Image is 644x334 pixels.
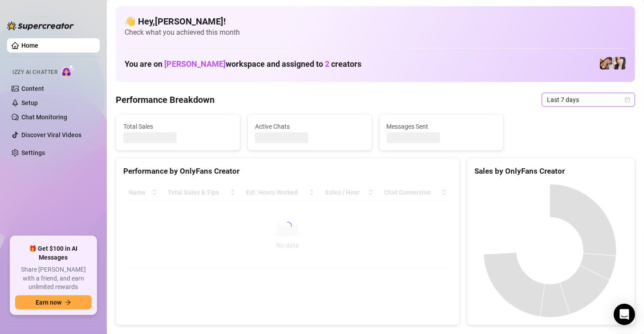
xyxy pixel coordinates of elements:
span: calendar [625,97,630,102]
span: Last 7 days [547,93,630,106]
span: [PERSON_NAME] [164,59,226,69]
span: loading [282,220,294,232]
a: Setup [21,99,38,106]
h4: Performance Breakdown [116,94,215,106]
span: arrow-right [65,299,71,305]
a: Chat Monitoring [21,114,67,121]
button: Earn nowarrow-right [15,295,92,310]
span: Share [PERSON_NAME] with a friend, and earn unlimited rewards [15,265,92,292]
h1: You are on workspace and assigned to creators [125,59,361,69]
img: logo-BBDzfeDw.svg [7,21,74,30]
img: Christina [613,57,626,69]
span: 🎁 Get $100 in AI Messages [15,244,92,262]
span: Izzy AI Chatter [12,68,57,77]
a: Settings [21,149,45,156]
span: Messages Sent [387,122,496,131]
span: Earn now [36,299,61,306]
a: Content [21,85,44,92]
a: Discover Viral Videos [21,131,81,138]
img: AI Chatter [61,65,75,77]
div: Open Intercom Messenger [614,304,635,325]
h4: 👋 Hey, [PERSON_NAME] ! [125,15,626,28]
div: Sales by OnlyFans Creator [474,165,628,177]
span: Total Sales [123,122,233,131]
span: Check what you achieved this month [125,28,626,37]
img: Christina [600,57,612,69]
span: Active Chats [255,122,365,131]
div: Performance by OnlyFans Creator [123,165,452,177]
a: Home [21,42,38,49]
span: 2 [325,59,329,69]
